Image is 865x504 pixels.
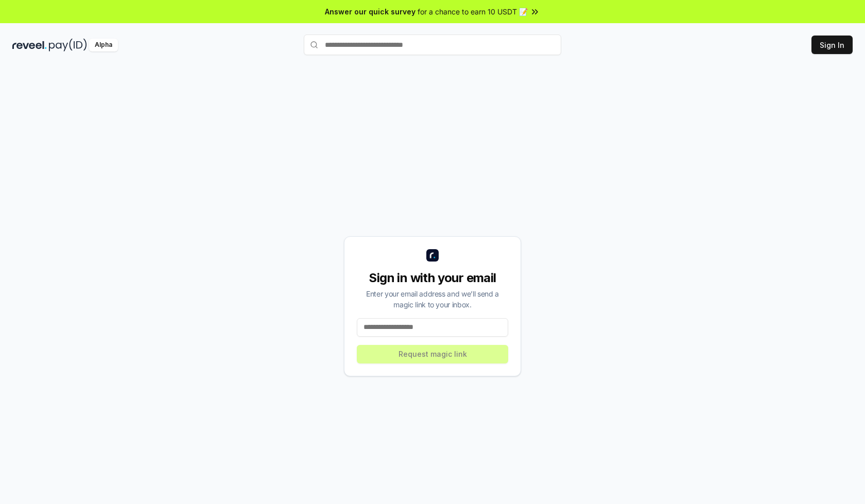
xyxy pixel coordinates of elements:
[12,39,47,51] img: reveel_dark
[325,6,416,17] span: Answer our quick survey
[426,249,439,262] img: logo_small
[89,39,118,51] div: Alpha
[357,288,508,310] div: Enter your email address and we’ll send a magic link to your inbox.
[811,36,853,54] button: Sign In
[49,39,87,51] img: pay_id
[418,6,528,17] span: for a chance to earn 10 USDT 📝
[357,270,508,286] div: Sign in with your email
